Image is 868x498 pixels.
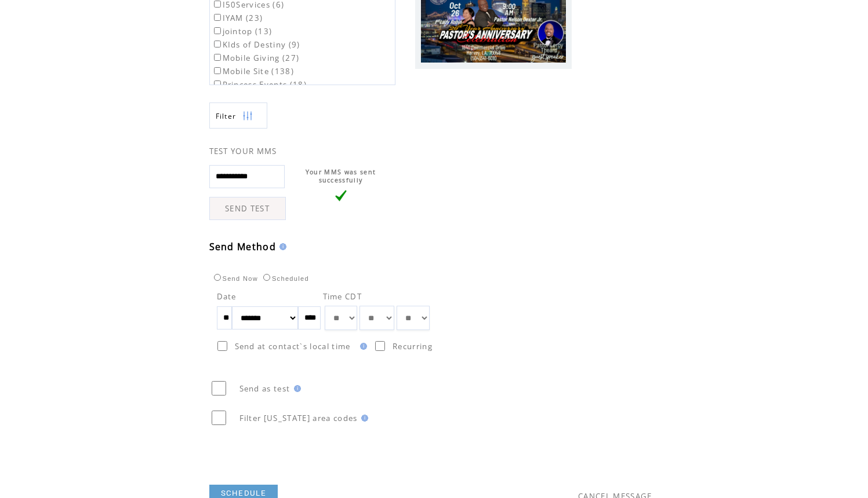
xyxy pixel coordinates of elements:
input: Scheduled [263,274,270,281]
input: IYAM (23) [214,14,221,21]
span: TEST YOUR MMS [209,146,277,156]
span: Time CDT [323,291,362,302]
span: Send Method [209,240,277,253]
input: Princess Events (18) [214,80,221,87]
span: Recurring [393,341,433,351]
input: jointop (13) [214,27,221,34]
label: Mobile Giving (27) [212,53,300,63]
img: filters.png [242,103,253,129]
img: help.gif [357,343,367,350]
span: Send at contact`s local time [235,341,351,351]
label: Princess Events (18) [212,79,307,90]
span: Date [217,291,237,302]
a: SEND TEST [209,197,286,220]
label: Mobile Site (138) [212,66,295,76]
span: Show filters [216,111,237,121]
label: KIds of Destiny (9) [212,39,300,50]
input: Mobile Site (138) [214,67,221,74]
img: vLarge.png [335,190,347,202]
span: Send as test [239,383,290,394]
input: KIds of Destiny (9) [214,41,221,47]
label: Send Now [211,275,258,282]
input: Mobile Giving (27) [214,54,221,61]
label: Scheduled [260,275,309,282]
label: IYAM (23) [212,13,263,23]
img: help.gif [358,415,368,422]
label: jointop (13) [212,26,273,36]
input: Send Now [214,274,221,281]
input: I50Services (6) [214,1,221,8]
img: help.gif [276,243,286,250]
a: Filter [209,102,267,129]
img: help.gif [290,385,301,392]
span: Your MMS was sent successfully [306,168,376,184]
span: Filter [US_STATE] area codes [239,413,358,423]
